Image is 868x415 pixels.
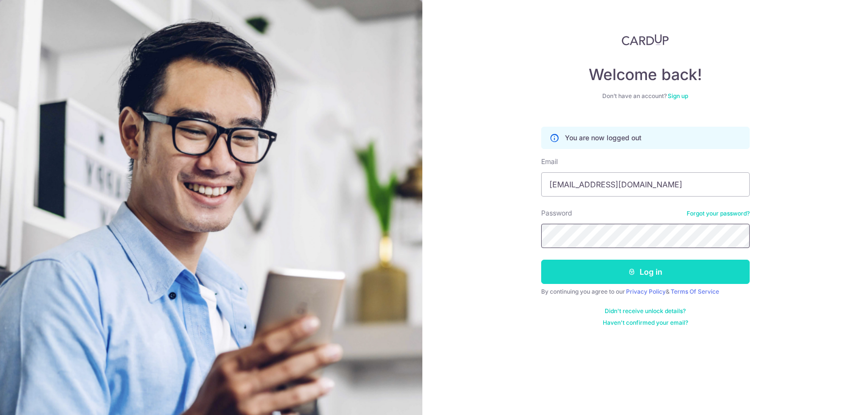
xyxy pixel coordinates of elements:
[541,208,572,218] label: Password
[622,34,669,46] img: CardUp Logo
[626,288,666,295] a: Privacy Policy
[565,133,642,143] p: You are now logged out
[671,288,719,295] a: Terms Of Service
[603,319,688,327] a: Haven't confirmed your email?
[668,92,688,100] a: Sign up
[541,92,750,100] div: Don’t have an account?
[687,210,750,217] a: Forgot your password?
[541,65,750,84] h4: Welcome back!
[541,260,750,284] button: Log in
[541,172,750,197] input: Enter your Email
[541,157,558,166] label: Email
[605,307,686,315] a: Didn't receive unlock details?
[541,288,750,296] div: By continuing you agree to our &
